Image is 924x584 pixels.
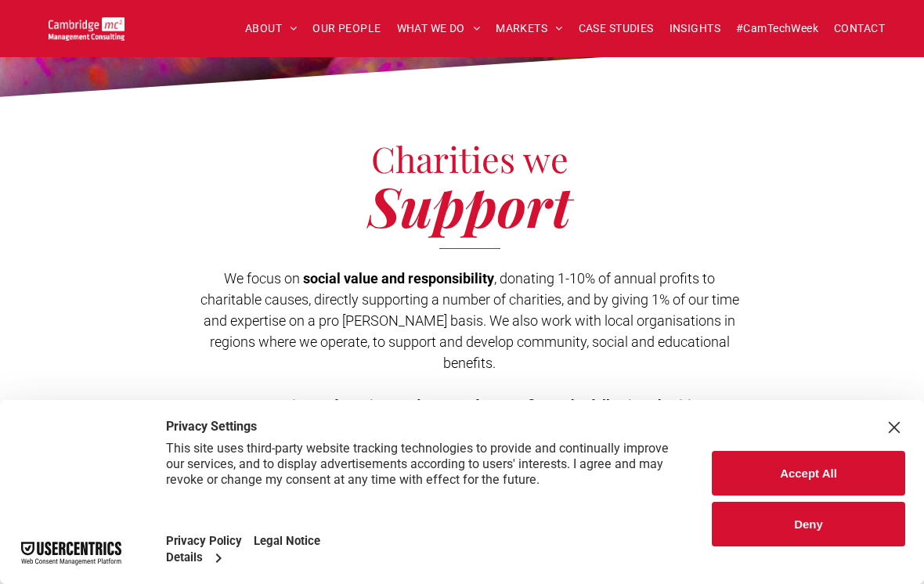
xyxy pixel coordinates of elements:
[488,16,570,41] a: MARKETS
[571,16,662,41] a: CASE STUDIES
[200,270,739,371] span: , donating 1-10% of annual profits to charitable causes, directly supporting a number of charitie...
[389,16,489,41] a: WHAT WE DO
[826,16,893,41] a: CONTACT
[368,168,572,242] span: Support
[49,17,125,41] img: Cambridge MC Logo
[728,16,826,41] a: #CamTechWeek
[49,20,125,36] a: Your Business Transformed | Cambridge Management Consulting
[229,397,710,413] span: We commit 1% of our time and 1-10% of our profits to the following charities.
[303,270,494,287] span: social value and responsibility
[224,270,300,287] span: We focus on
[662,16,728,41] a: INSIGHTS
[523,135,568,182] span: we
[237,16,305,41] a: ABOUT
[371,135,515,182] span: Charities
[305,16,388,41] a: OUR PEOPLE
